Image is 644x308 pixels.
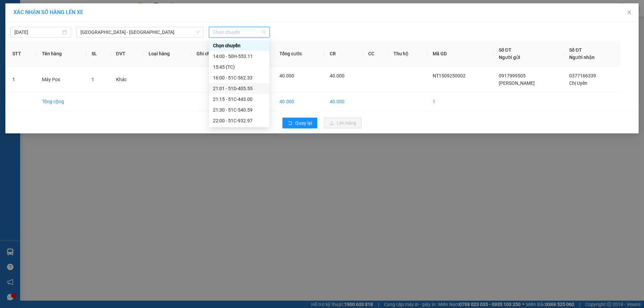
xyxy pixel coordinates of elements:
[13,9,83,15] span: XÁC NHẬN SỐ HÀNG LÊN XE
[324,93,363,111] td: 40.000
[196,30,200,34] span: down
[213,53,265,60] div: 14:00 - 50H-553.11
[78,6,125,14] div: Quận 1
[80,27,200,37] span: Nha Trang - Quận 1
[213,96,265,103] div: 21:15 - 51C-443.00
[143,41,192,67] th: Loại hàng
[7,41,37,67] th: STT
[6,6,74,21] div: [GEOGRAPHIC_DATA]
[213,74,265,81] div: 16:00 - 51C-562.33
[213,106,265,114] div: 21:30 - 51C-540.59
[213,117,265,124] div: 22:00 - 51C-932.97
[499,47,512,53] span: Số ĐT
[191,41,232,67] th: Ghi chú
[274,93,324,111] td: 40.000
[37,93,86,111] td: Tổng cộng
[6,29,74,38] div: 0917999505
[569,80,587,86] span: Chị Uyên
[627,10,632,15] span: close
[7,67,37,93] td: 1
[274,41,324,67] th: Tổng cước
[499,55,520,60] span: Người gửi
[78,6,95,13] span: Nhận:
[86,41,111,67] th: SL
[499,73,526,78] span: 0917999505
[111,67,143,93] td: Khác
[330,73,344,78] span: 40.000
[388,41,427,67] th: Thu hộ
[213,42,265,49] div: Chọn chuyến
[213,63,265,71] div: 15:45 (TC)
[324,118,362,128] button: uploadLên hàng
[427,41,493,67] th: Mã GD
[37,67,86,93] td: Máy Pos
[5,43,15,50] span: CR :
[427,93,493,111] td: 1
[295,119,312,127] span: Quay lại
[569,73,596,78] span: 0377166339
[279,73,294,78] span: 40.000
[213,85,265,92] div: 21:01 - 51D-405.55
[499,80,535,86] span: [PERSON_NAME]
[5,42,75,50] div: 40.000
[6,21,74,29] div: [PERSON_NAME]
[433,73,466,78] span: NT1509250002
[282,118,317,128] button: rollbackQuay lại
[569,47,582,53] span: Số ĐT
[569,55,595,60] span: Người nhận
[620,3,639,22] button: Close
[37,41,86,67] th: Tên hàng
[6,6,16,13] span: Gửi:
[78,14,125,22] div: Chị Uyên
[363,41,388,67] th: CC
[288,121,292,126] span: rollback
[209,40,269,51] div: Chọn chuyến
[92,77,94,82] span: 1
[111,41,143,67] th: ĐVT
[78,22,125,31] div: 0377166339
[324,41,363,67] th: CR
[213,27,266,37] span: Chọn chuyến
[14,28,61,36] input: 15/09/2025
